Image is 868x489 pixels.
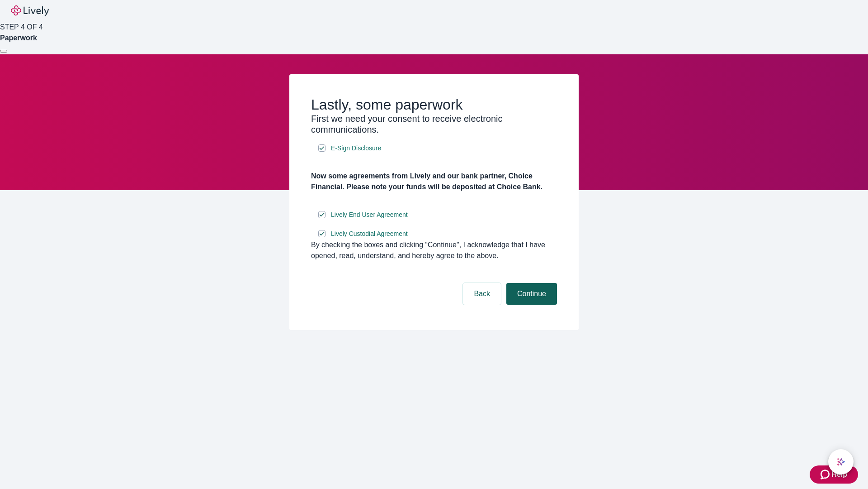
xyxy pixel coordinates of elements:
[11,5,49,16] img: Lively
[329,209,410,221] a: e-sign disclosure document
[810,465,858,484] button: Zendesk support iconHelp
[836,457,845,466] svg: Lively AI Assistant
[331,144,381,153] span: E-Sign Disclosure
[311,171,557,192] h4: Now some agreements from Lively and our bank partner, Choice Financial. Please note your funds wi...
[506,283,557,305] button: Continue
[821,469,831,480] svg: Zendesk support icon
[831,469,847,480] span: Help
[311,240,557,261] div: By checking the boxes and clicking “Continue", I acknowledge that I have opened, read, understand...
[311,96,557,113] h2: Lastly, some paperwork
[331,229,408,239] span: Lively Custodial Agreement
[828,449,854,475] button: chat
[329,228,410,240] a: e-sign disclosure document
[311,113,557,135] h3: First we need your consent to receive electronic communications.
[463,283,501,305] button: Back
[329,143,383,154] a: e-sign disclosure document
[331,210,408,220] span: Lively End User Agreement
